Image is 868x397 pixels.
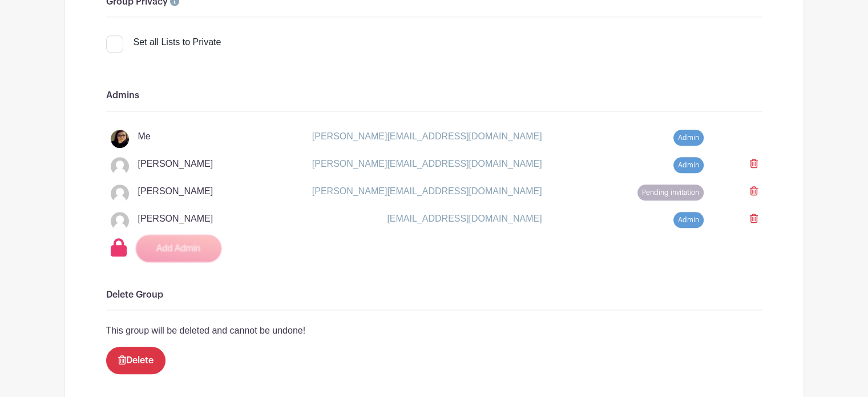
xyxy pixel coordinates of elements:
[138,185,213,198] p: [PERSON_NAME]
[138,130,151,143] p: Me
[106,324,762,338] p: This group will be deleted and cannot be undone!
[637,185,704,200] span: Pending invitation
[673,130,704,146] span: Admin
[312,185,542,198] p: [PERSON_NAME][EMAIL_ADDRESS][DOMAIN_NAME]
[673,212,704,228] span: Admin
[387,212,542,226] p: [EMAIL_ADDRESS][DOMAIN_NAME]
[138,212,213,226] p: [PERSON_NAME]
[312,130,542,143] p: [PERSON_NAME][EMAIL_ADDRESS][DOMAIN_NAME]
[312,157,542,171] p: [PERSON_NAME][EMAIL_ADDRESS][DOMAIN_NAME]
[673,157,704,173] span: Admin
[111,212,129,230] img: default-ce2991bfa6775e67f084385cd625a349d9dcbb7a52a09fb2fda1e96e2d18dcdb.png
[134,35,221,49] div: Set all Lists to Private
[111,130,129,148] img: 20220811_104416%20(2).jpg
[111,157,129,175] img: default-ce2991bfa6775e67f084385cd625a349d9dcbb7a52a09fb2fda1e96e2d18dcdb.png
[106,90,762,101] h6: Admins
[138,157,213,171] p: [PERSON_NAME]
[106,290,762,300] h6: Delete Group
[111,185,129,203] img: default-ce2991bfa6775e67f084385cd625a349d9dcbb7a52a09fb2fda1e96e2d18dcdb.png
[106,347,165,374] a: Delete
